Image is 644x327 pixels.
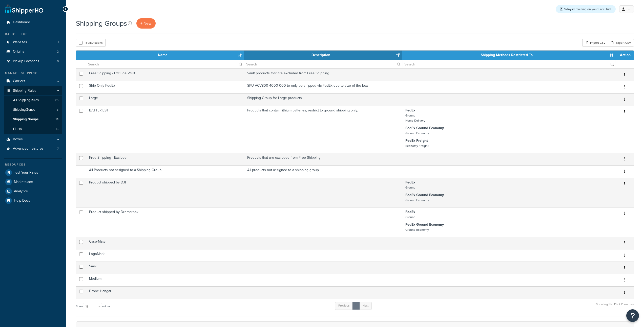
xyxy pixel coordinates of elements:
th: Shipping Methods Restricted To: activate to sort column ascending [402,51,616,60]
li: Shipping Rules [4,86,62,134]
span: Carriers [13,79,25,83]
span: 16 [56,127,58,131]
a: Origins 2 [4,47,62,56]
a: Pickup Locations 0 [4,57,62,66]
td: Case-Mate [86,237,244,249]
a: Next [359,302,372,310]
small: Ground Home Delivery [405,113,425,123]
span: Pickup Locations [13,59,39,63]
td: Large [86,93,244,106]
div: Import CSV [582,39,608,46]
span: Analytics [14,189,28,194]
span: Dashboard [13,20,30,25]
td: Medium [86,274,244,286]
th: Action [616,51,634,60]
small: Economy Freight [405,144,428,148]
li: Pickup Locations [4,57,62,66]
a: All Shipping Rules 26 [4,96,62,105]
div: remaining on your Free Trial [556,5,616,13]
div: Resources [4,162,62,167]
td: Small [86,262,244,274]
strong: FedEx [405,108,415,113]
small: Ground Economy [405,131,429,135]
td: LogoMark [86,249,244,262]
span: Marketplace [14,180,33,184]
li: Origins [4,47,62,56]
a: Dashboard [4,18,62,27]
button: Bulk Actions [76,39,106,46]
h1: Shipping Groups [76,18,127,28]
small: Ground [405,185,416,190]
a: Advanced Features 7 [4,144,62,153]
td: Product shipped by Dremerbox [86,207,244,237]
a: ShipperHQ Home [5,4,43,14]
li: Websites [4,38,62,47]
td: Shipping Group for Large products [244,93,402,106]
a: Test Your Rates [4,168,62,177]
span: Boxes [13,137,23,142]
input: Search [86,60,244,68]
td: Free Shipping - Exclude [86,153,244,165]
a: Websites 1 [4,38,62,47]
span: Filters [13,127,22,131]
a: Analytics [4,187,62,196]
a: Marketplace [4,177,62,186]
a: Boxes [4,135,62,144]
td: Ship Only FedEx [86,81,244,93]
td: SKU VCV800-4000-000 to only be shipped via FedEx due to size of the box [244,81,402,93]
span: Shipping Groups [13,117,38,122]
li: Shipping Groups [4,115,62,124]
td: Products that are excluded from Free Shipping [244,153,402,165]
td: Drone Hangar [86,286,244,299]
span: 8 [57,108,58,112]
td: Free Shipping - Exclude Vault [86,68,244,81]
strong: FedEx Freight [405,138,428,143]
span: 1 [58,40,59,44]
a: Shipping Zones 8 [4,105,62,114]
a: Shipping Rules [4,86,62,96]
span: Websites [13,40,27,44]
a: Shipping Groups 13 [4,115,62,124]
span: Test Your Rates [14,171,38,175]
small: Ground [405,215,416,219]
strong: FedEx Ground Economy [405,192,444,198]
td: Vault products that are excluded from Free Shipping [244,68,402,81]
a: Carriers [4,77,62,86]
input: Search [244,60,402,68]
li: Filters [4,124,62,134]
td: All products not assigned to a shipping group [244,165,402,178]
button: Open Resource Center [626,309,639,322]
a: Filters 16 [4,124,62,134]
a: 1 [352,302,360,310]
span: Shipping Zones [13,108,35,112]
strong: 9 days [564,7,573,11]
strong: FedEx [405,209,415,215]
span: Origins [13,50,24,54]
td: Products that contain lithium batteries, restrict to ground shipping only. [244,106,402,153]
span: + New [140,20,152,26]
a: Help Docs [4,196,62,205]
div: Showing 1 to 13 of 13 entries [596,301,634,312]
span: Help Docs [14,199,30,203]
span: 2 [57,50,59,54]
div: Basic Setup [4,32,62,36]
strong: FedEx Ground Economy [405,222,444,227]
span: 26 [55,98,58,102]
th: Description: activate to sort column ascending [244,51,402,60]
strong: FedEx [405,180,415,185]
strong: FedEx Ground Economy [405,125,444,131]
span: 0 [57,59,59,63]
td: All Products not assigned to a Shipping Group [86,165,244,178]
span: Shipping Rules [13,89,36,93]
div: Manage Shipping [4,71,62,75]
label: Show entries [76,303,110,310]
small: Ground Economy [405,198,429,202]
a: Export CSV [608,39,634,46]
